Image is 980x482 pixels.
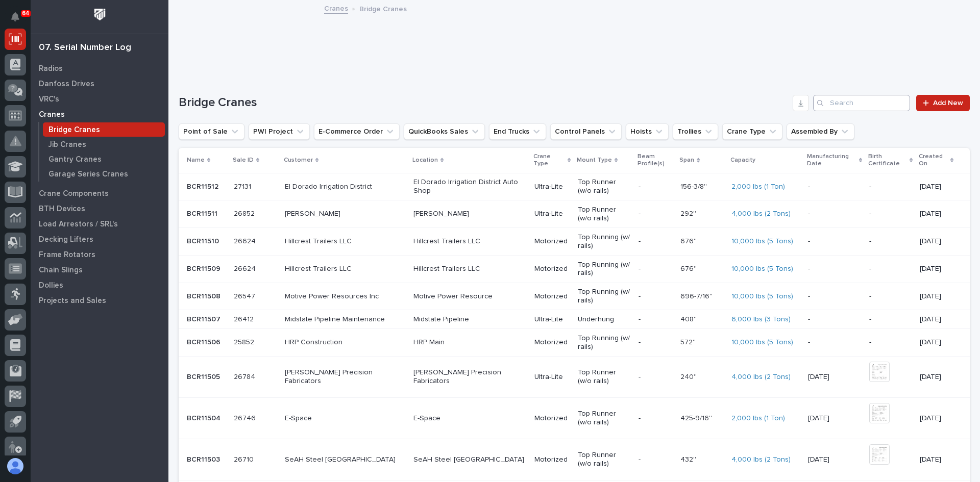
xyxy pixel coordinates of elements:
[413,338,526,347] p: HRP Main
[920,265,953,273] p: [DATE]
[578,368,630,386] p: Top Runner (w/o rails)
[679,155,694,166] p: Span
[187,235,221,246] p: BCR11510
[179,228,970,256] tr: BCR11510BCR11510 2662426624 Hillcrest Trailers LLCHillcrest Trailers LLCMotorizedTop Running (w/ ...
[179,255,970,283] tr: BCR11509BCR11509 2662426624 Hillcrest Trailers LLCHillcrest Trailers LLCMotorizedTop Running (w/ ...
[731,373,791,382] a: 4,000 lbs (2 Tons)
[919,151,947,170] p: Created On
[39,137,168,151] a: Jib Cranes
[680,412,714,423] p: 425-9/16''
[731,414,785,423] a: 2,000 lbs (1 Ton)
[680,263,699,273] p: 676''
[639,455,672,464] p: -
[534,210,570,218] p: Ultra-Lite
[869,237,912,246] p: -
[680,371,699,382] p: 240''
[808,455,861,464] p: [DATE]
[285,338,405,347] p: HRP Construction
[731,315,791,324] a: 6,000 lbs (3 Tons)
[90,5,109,24] img: Workspace Logo
[285,414,405,423] p: E-Space
[413,265,526,273] p: Hillcrest Trailers LLC
[920,414,953,423] p: [DATE]
[179,123,244,140] button: Point of Sale
[179,283,970,310] tr: BCR11508BCR11508 2654726547 Motive Power Resources IncMotive Power ResourceMotorizedTop Running (...
[578,315,630,324] p: Underhung
[31,247,168,262] a: Frame Rotators
[869,338,912,347] p: -
[314,123,400,140] button: E-Commerce Order
[39,281,63,290] p: Dollies
[13,12,26,29] div: Notifications64
[39,205,85,214] p: BTH Devices
[534,315,570,324] p: Ultra-Lite
[731,455,791,464] a: 4,000 lbs (2 Tons)
[48,155,102,164] p: Gantry Cranes
[234,235,258,246] p: 26624
[680,208,698,218] p: 292''
[31,293,168,308] a: Projects and Sales
[413,455,526,464] p: SeAH Steel [GEOGRAPHIC_DATA]
[731,338,793,347] a: 10,000 lbs (5 Tons)
[673,123,718,140] button: Trollies
[933,99,963,107] span: Add New
[179,439,970,480] tr: BCR11503BCR11503 2671026710 SeAH Steel [GEOGRAPHIC_DATA]SeAH Steel [GEOGRAPHIC_DATA]MotorizedTop ...
[534,338,570,347] p: Motorized
[39,296,106,306] p: Projects and Sales
[285,210,405,218] p: [PERSON_NAME]
[808,414,861,423] p: [DATE]
[578,233,630,250] p: Top Running (w/ rails)
[179,310,970,329] tr: BCR11507BCR11507 2641226412 Midstate Pipeline MaintenanceMidstate PipelineUltra-LiteUnderhung-408...
[680,181,709,191] p: 156-3/8''
[680,290,715,301] p: 696-7/16''
[31,186,168,201] a: Crane Components
[31,216,168,232] a: Load Arrestors / SRL's
[48,125,100,135] p: Bridge Cranes
[285,183,405,191] p: El Dorado Irrigation District
[413,315,526,324] p: Midstate Pipeline
[413,178,526,195] p: El Dorado Irrigation District Auto Shop
[39,220,118,229] p: Load Arrestors / SRL's
[920,315,953,324] p: [DATE]
[31,91,168,107] a: VRC's
[31,61,168,76] a: Radios
[808,237,861,246] p: -
[869,315,912,324] p: -
[179,329,970,357] tr: BCR11506BCR11506 2585225852 HRP ConstructionHRP MainMotorizedTop Running (w/ rails)-572''572'' 10...
[359,3,407,14] p: Bridge Cranes
[413,368,526,386] p: [PERSON_NAME] Precision Fabricators
[187,208,219,218] p: BCR11511
[39,110,65,119] p: Cranes
[808,315,861,324] p: -
[187,290,223,301] p: BCR11508
[187,313,223,324] p: BCR11507
[534,183,570,191] p: Ultra-Lite
[730,155,755,166] p: Capacity
[680,336,698,347] p: 572''
[533,151,565,170] p: Crane Type
[285,265,405,273] p: Hillcrest Trailers LLC
[5,6,26,28] button: Notifications
[5,455,26,477] button: users-avatar
[731,237,793,246] a: 10,000 lbs (5 Tons)
[39,189,109,198] p: Crane Components
[234,453,256,464] p: 26710
[285,455,405,464] p: SeAH Steel [GEOGRAPHIC_DATA]
[234,181,253,191] p: 27131
[39,64,63,73] p: Radios
[39,167,168,181] a: Garage Series Cranes
[187,371,222,382] p: BCR11505
[489,123,546,140] button: End Trucks
[22,10,29,17] p: 64
[578,334,630,351] p: Top Running (w/ rails)
[920,338,953,347] p: [DATE]
[249,123,310,140] button: PWI Project
[578,178,630,195] p: Top Runner (w/o rails)
[187,336,223,347] p: BCR11506
[285,368,405,386] p: [PERSON_NAME] Precision Fabricators
[578,451,630,468] p: Top Runner (w/o rails)
[639,414,672,423] p: -
[179,398,970,439] tr: BCR11504BCR11504 2674626746 E-SpaceE-SpaceMotorizedTop Runner (w/o rails)-425-9/16''425-9/16'' 2,...
[578,288,630,305] p: Top Running (w/ rails)
[731,210,791,218] a: 4,000 lbs (2 Tons)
